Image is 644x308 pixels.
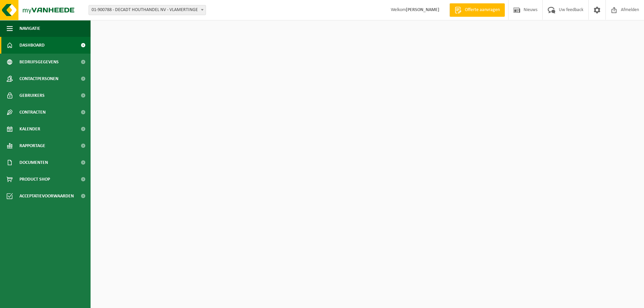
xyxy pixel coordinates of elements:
span: Rapportage [19,137,45,154]
span: Product Shop [19,171,50,188]
span: Kalender [19,121,40,137]
a: Offerte aanvragen [449,3,505,17]
span: Navigatie [19,20,40,37]
span: 01-900788 - DECADT HOUTHANDEL NV - VLAMERTINGE [89,5,206,15]
span: Gebruikers [19,87,45,104]
span: 01-900788 - DECADT HOUTHANDEL NV - VLAMERTINGE [89,5,206,15]
span: Bedrijfsgegevens [19,54,59,70]
span: Acceptatievoorwaarden [19,188,74,204]
span: Documenten [19,154,48,171]
span: Offerte aanvragen [463,7,501,13]
span: Contracten [19,104,46,121]
strong: [PERSON_NAME] [406,7,439,12]
span: Dashboard [19,37,45,54]
span: Contactpersonen [19,70,58,87]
